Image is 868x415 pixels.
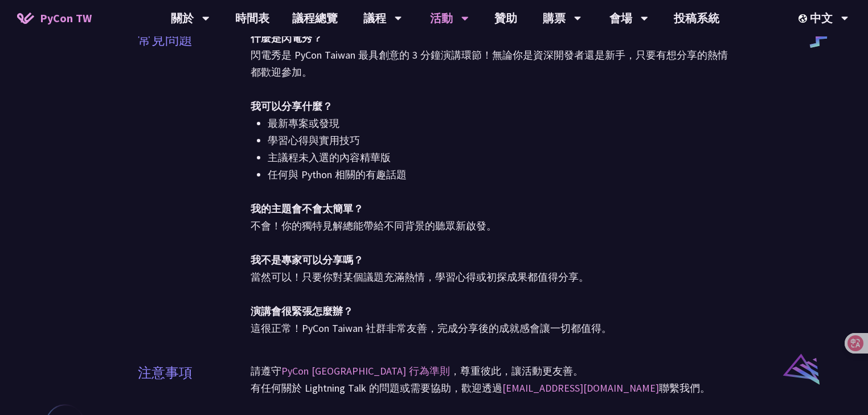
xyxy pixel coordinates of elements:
[251,100,333,113] strong: 我可以分享什麼？
[138,30,193,50] p: 常見問題
[40,10,92,27] span: PyCon TW
[268,132,730,149] li: 學習心得與實用技巧
[251,253,363,266] strong: 我不是專家可以分享嗎？
[138,363,193,383] p: 注意事項
[251,31,322,44] strong: 什麼是閃電秀？
[268,149,730,166] li: 主議程未入選的內容精華版
[6,4,103,32] a: PyCon TW
[17,13,34,24] img: Home icon of PyCon TW 2025
[251,202,363,215] strong: 我的主題會不會太簡單？
[268,115,730,132] li: 最新專案或發現
[251,31,730,335] span: 閃電秀是 PyCon Taiwan 最具創意的 3 分鐘演講環節！無論你是資深開發者還是新手，只要有想分享的熱情都歡迎參加。 不會！你的獨特見解總能帶給不同背景的聽眾新啟發。 當然可以！只要你對...
[251,363,730,397] p: 請遵守 ，尊重彼此，讓活動更友善。 有任何關於 Lightning Talk 的問題或需要協助，歡迎透過 聯繫我們。
[799,14,810,23] img: Locale Icon
[502,381,659,395] a: [EMAIL_ADDRESS][DOMAIN_NAME]
[281,364,450,377] a: PyCon [GEOGRAPHIC_DATA] 行為準則
[268,166,730,183] li: 任何與 Python 相關的有趣話題
[251,305,353,318] strong: 演講會很緊張怎麼辦？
